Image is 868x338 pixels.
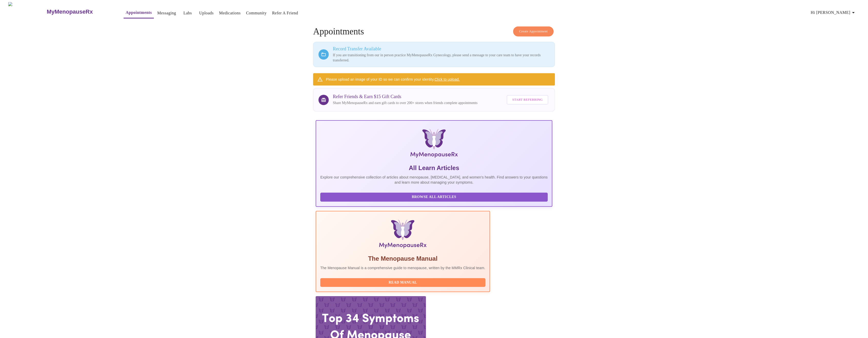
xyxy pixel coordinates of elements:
p: The Menopause Manual is a comprehensive guide to menopause, written by the MMRx Clinical team. [320,265,485,270]
h4: Appointments [313,26,555,37]
a: Click to upload. [435,77,460,81]
button: Community [244,8,269,18]
button: Refer a Friend [270,8,300,18]
button: Appointments [124,7,154,18]
span: Start Referring [512,97,543,103]
p: Share MyMenopauseRx and earn gift cards to over 200+ stores when friends complete appointments [333,100,477,106]
button: Read Manual [320,278,485,287]
img: Menopause Manual [346,220,459,250]
button: Create Appointment [513,26,554,36]
button: Messaging [155,8,178,18]
h3: Record Transfer Available [333,46,550,52]
a: Community [246,10,267,17]
span: Hi [PERSON_NAME] [811,9,856,16]
p: Explore our comprehensive collection of articles about menopause, [MEDICAL_DATA], and women's hea... [320,175,548,185]
a: Read Manual [320,280,487,284]
a: Messaging [157,10,176,17]
a: Browse All Articles [320,194,549,199]
span: Read Manual [325,279,480,286]
span: Create Appointment [519,29,548,34]
button: Start Referring [507,95,548,105]
a: Labs [183,10,192,17]
button: Medications [217,8,243,18]
img: MyMenopauseRx Logo [356,129,512,160]
a: Medications [219,10,241,17]
a: Start Referring [505,92,550,107]
img: MyMenopauseRx Logo [8,2,46,21]
a: Appointments [126,9,152,16]
a: Refer a Friend [272,10,298,17]
button: Labs [179,8,196,18]
a: MyMenopauseRx [46,3,113,21]
button: Hi [PERSON_NAME] [809,7,859,18]
div: Please upload an image of your ID so we can confirm your identity. [326,75,460,84]
h5: The Menopause Manual [320,255,485,263]
p: If you are transitioning from our in person practice MyMenopauseRx Gynecology, please send a mess... [333,53,550,63]
h5: All Learn Articles [320,164,548,172]
h3: Refer Friends & Earn $15 Gift Cards [333,94,477,99]
h3: MyMenopauseRx [47,8,93,15]
button: Uploads [197,8,216,18]
button: Browse All Articles [320,193,548,202]
a: Uploads [199,10,214,17]
span: Browse All Articles [325,194,543,200]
